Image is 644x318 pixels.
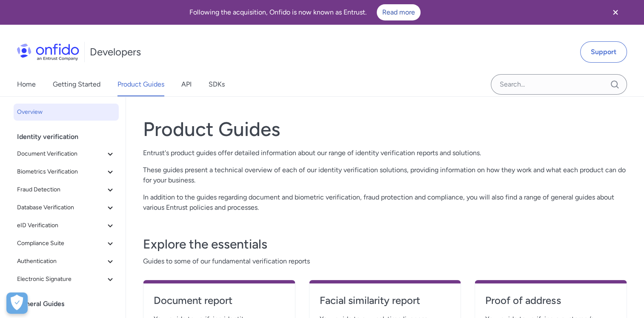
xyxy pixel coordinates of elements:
span: Compliance Suite [17,238,105,249]
span: Biometrics Verification [17,167,105,177]
div: Identity verification [17,128,122,145]
span: Electronic Signature [17,274,105,284]
a: Getting Started [53,72,100,96]
input: Onfido search input field [491,74,627,95]
h4: Document report [154,294,285,307]
span: eID Verification [17,220,105,231]
p: These guides present a technical overview of each of our identity verification solutions, providi... [143,165,627,185]
a: SDKs [209,72,225,96]
span: Database Verification [17,202,105,213]
a: Product Guides [117,72,164,96]
p: In addition to the guides regarding document and biometric verification, fraud protection and com... [143,192,627,213]
button: Electronic Signature [14,271,119,288]
button: Authentication [14,253,119,270]
span: Document Verification [17,149,105,159]
h4: Proof of address [485,294,616,307]
span: Fraud Detection [17,185,105,195]
a: Home [17,72,36,96]
a: Overview [14,104,119,121]
h4: Facial similarity report [320,294,451,307]
a: Document report [154,294,285,314]
div: General Guides [17,295,122,312]
img: Onfido Logo [17,43,79,61]
button: Compliance Suite [14,235,119,252]
button: eID Verification [14,217,119,234]
button: Close banner [600,2,631,23]
a: Support [580,41,627,63]
div: Cookie Preferences [6,292,28,314]
svg: Close banner [610,7,621,17]
h1: Product Guides [143,117,627,141]
h1: Developers [90,45,141,59]
p: Entrust's product guides offer detailed information about our range of identity verification repo... [143,148,627,158]
div: Following the acquisition, Onfido is now known as Entrust. [10,4,600,20]
span: Overview [17,107,115,117]
button: Open Preferences [6,292,28,314]
span: Guides to some of our fundamental verification reports [143,256,627,266]
h3: Explore the essentials [143,236,627,253]
button: Biometrics Verification [14,163,119,180]
a: Proof of address [485,294,616,314]
a: Facial similarity report [320,294,451,314]
span: Authentication [17,256,105,266]
button: Document Verification [14,145,119,162]
button: Fraud Detection [14,181,119,198]
a: Read more [377,4,421,20]
button: Database Verification [14,199,119,216]
a: API [181,72,192,96]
